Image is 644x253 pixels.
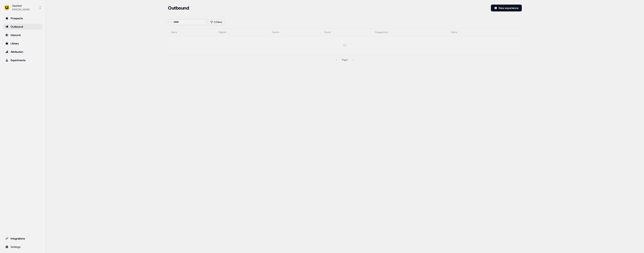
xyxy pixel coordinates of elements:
a: Go to Inbound [3,32,43,38]
a: Go to attribution [3,49,43,55]
div: Library [5,42,40,45]
div: Attribution [5,50,40,54]
div: Inbound [5,33,40,37]
div: Experiments [5,58,40,62]
div: Outbound [5,25,40,29]
div: [PERSON_NAME] [12,8,29,11]
a: Go to templates [3,40,43,46]
div: Prospects [5,16,40,20]
button: New experience [491,5,522,11]
h3: Outbound [168,5,189,11]
button: Userled[PERSON_NAME] [3,3,43,12]
a: Go to integrations [3,235,43,242]
a: Go to prospects [3,15,43,21]
div: Settings [5,245,40,249]
a: Go to experiments [3,57,43,63]
a: Go to outbound experience [3,24,43,30]
div: Userled [12,4,29,8]
button: 0 Filters [208,19,225,25]
a: Go to integrations [3,244,43,250]
div: Integrations [5,237,40,240]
